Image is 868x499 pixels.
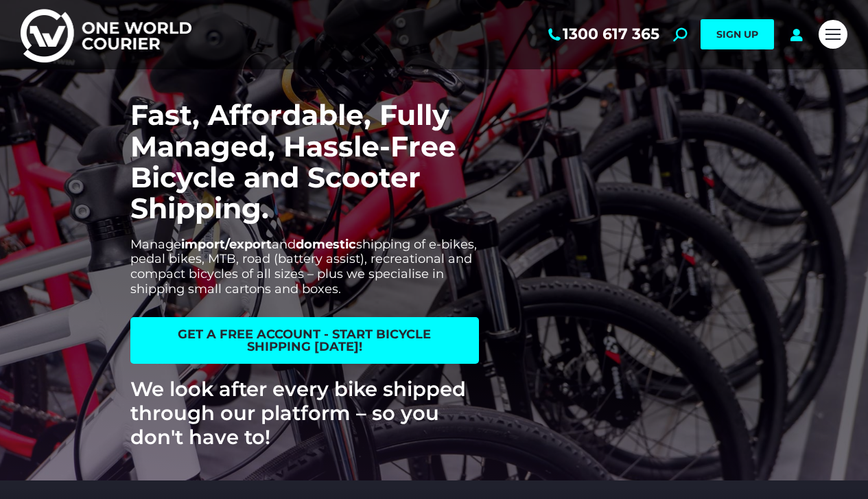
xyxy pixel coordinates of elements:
span: SIGN UP [716,28,758,40]
span: get a free account - start bicycle shipping [DATE]! [147,328,462,353]
p: Manage and shipping of e-bikes, pedal bikes, MTB, road (battery assist), recreational and compact... [130,237,479,297]
img: One World Courier [21,7,191,62]
h2: We look after every bike shipped through our platform – so you don't have to! [130,378,479,449]
h1: Fast, Affordable, Fully Managed, Hassle-Free Bicycle and Scooter Shipping. [130,100,479,223]
strong: import/export [181,237,272,252]
a: SIGN UP [701,19,774,49]
a: get a free account - start bicycle shipping [DATE]! [130,317,479,364]
strong: domestic [296,237,356,252]
a: 1300 617 365 [546,25,659,43]
a: Mobile menu icon [819,20,847,49]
